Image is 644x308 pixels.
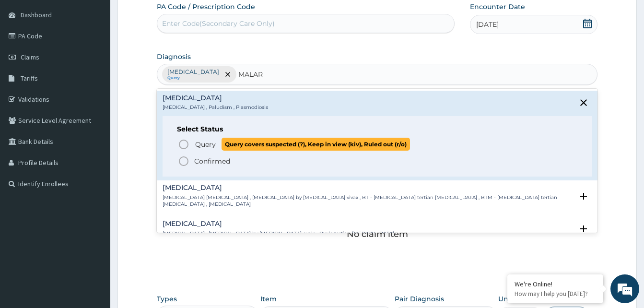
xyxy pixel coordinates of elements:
[470,2,525,12] label: Encounter Date
[515,280,596,288] div: We're Online!
[21,53,39,61] span: Claims
[56,93,132,190] span: We're online!
[163,95,268,102] h4: [MEDICAL_DATA]
[515,290,596,298] p: How may I help you today?
[578,223,589,235] i: open select status
[222,138,410,151] span: Query covers suspected (?), Keep in view (kiv), Ruled out (r/o)
[578,97,589,108] i: close select status
[163,220,394,227] h4: [MEDICAL_DATA]
[578,190,589,202] i: open select status
[21,74,38,83] span: Tariffs
[178,155,189,167] i: status option filled
[498,294,533,304] label: Unit Price
[167,76,219,81] small: Query
[21,11,52,19] span: Dashboard
[5,206,183,239] textarea: Type your message and hit 'Enter'
[163,230,394,237] p: [MEDICAL_DATA] , [MEDICAL_DATA] by [MEDICAL_DATA] ovale , Ovale tertian [MEDICAL_DATA]
[223,70,232,79] span: remove selection option
[178,139,189,150] i: status option query
[18,48,39,72] img: d_794563401_company_1708531726252_794563401
[195,140,216,149] span: Query
[167,68,219,76] p: [MEDICAL_DATA]
[163,194,573,208] p: [MEDICAL_DATA] [MEDICAL_DATA] , [MEDICAL_DATA] by [MEDICAL_DATA] vivax , BT - [MEDICAL_DATA] tert...
[395,294,444,304] label: Pair Diagnosis
[162,19,275,28] div: Enter Code(Secondary Care Only)
[157,295,177,303] label: Types
[476,20,499,29] span: [DATE]
[163,184,573,191] h4: [MEDICAL_DATA]
[194,156,230,166] p: Confirmed
[50,54,161,66] div: Chat with us now
[260,294,277,304] label: Item
[157,5,180,28] div: Minimize live chat window
[347,229,408,239] p: No claim item
[163,104,268,111] p: [MEDICAL_DATA] , Paludism , Plasmodiosis
[177,126,577,133] h6: Select Status
[157,52,191,61] label: Diagnosis
[157,2,255,12] label: PA Code / Prescription Code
